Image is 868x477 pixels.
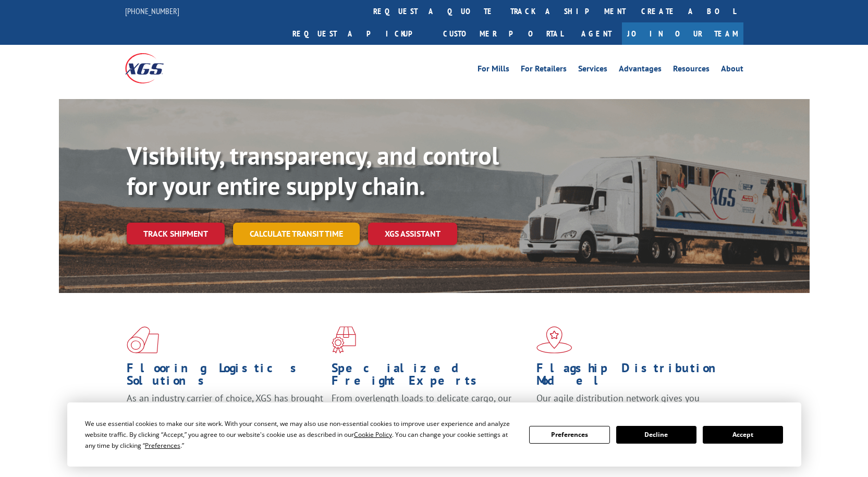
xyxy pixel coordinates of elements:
[368,223,457,245] a: XGS ASSISTANT
[354,430,392,439] span: Cookie Policy
[619,65,662,76] a: Advantages
[536,326,572,353] img: xgs-icon-flagship-distribution-model-red
[233,223,360,245] a: Calculate transit time
[332,326,356,353] img: xgs-icon-focused-on-flooring-red
[127,139,499,202] b: Visibility, transparency, and control for your entire supply chain.
[721,65,743,76] a: About
[529,426,609,444] button: Preferences
[571,22,622,45] a: Agent
[332,392,529,438] p: From overlength loads to delicate cargo, our experienced staff knows the best way to move your fr...
[127,392,323,429] span: As an industry carrier of choice, XGS has brought innovation and dedication to flooring logistics...
[127,362,324,392] h1: Flooring Logistics Solutions
[616,426,696,444] button: Decline
[285,22,435,45] a: Request a pickup
[622,22,743,45] a: Join Our Team
[536,362,733,392] h1: Flagship Distribution Model
[578,65,607,76] a: Services
[536,392,728,417] span: Our agile distribution network gives you nationwide inventory management on demand.
[435,22,571,45] a: Customer Portal
[85,418,517,451] div: We use essential cookies to make our site work. With your consent, we may also use non-essential ...
[127,326,159,353] img: xgs-icon-total-supply-chain-intelligence-red
[478,65,509,76] a: For Mills
[67,402,801,467] div: Cookie Consent Prompt
[332,362,529,392] h1: Specialized Freight Experts
[145,441,180,450] span: Preferences
[125,6,179,16] a: [PHONE_NUMBER]
[521,65,567,76] a: For Retailers
[703,426,783,444] button: Accept
[673,65,710,76] a: Resources
[127,223,225,244] a: Track shipment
